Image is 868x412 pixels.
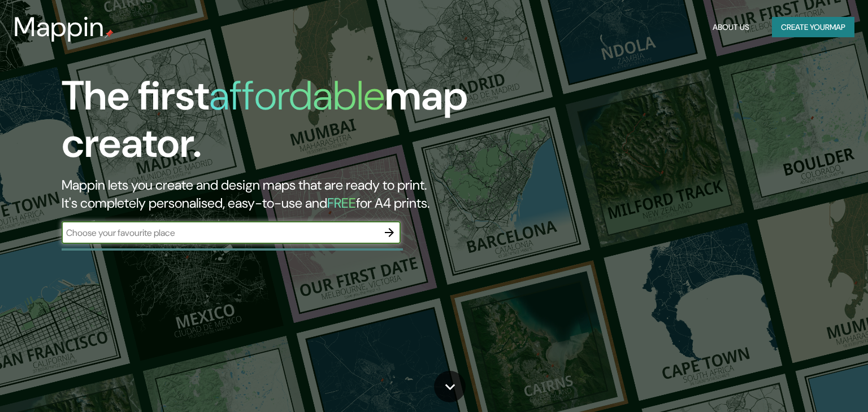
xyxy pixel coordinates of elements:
[105,29,114,38] img: mappin-pin
[14,11,105,43] h3: Mappin
[772,17,854,38] button: Create yourmap
[62,226,378,239] input: Choose your favourite place
[327,194,356,212] h5: FREE
[62,72,496,176] h1: The first map creator.
[708,17,754,38] button: About Us
[209,69,385,122] h1: affordable
[62,176,496,212] h2: Mappin lets you create and design maps that are ready to print. It's completely personalised, eas...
